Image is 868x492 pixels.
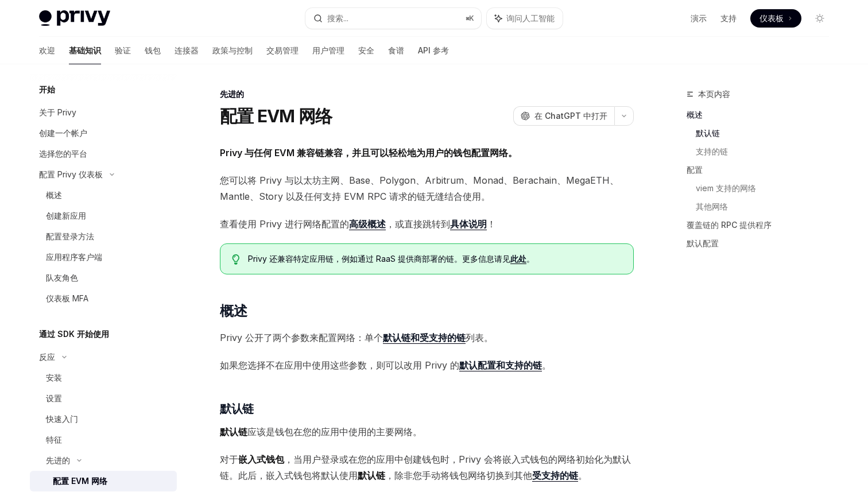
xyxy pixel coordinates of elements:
[358,45,374,55] font: 安全
[220,106,332,126] font: 配置 EVM 网络
[46,393,62,403] font: 设置
[532,470,578,481] font: 受支持的链
[696,142,838,161] a: 支持的链
[534,111,607,121] font: 在 ChatGPT 中打开
[30,123,177,144] a: 创建一个帐户
[696,128,720,138] font: 默认链
[487,8,563,29] button: 询问人工智能
[506,13,555,23] font: 询问人工智能
[30,471,177,491] a: 配置 EVM 网络
[388,45,404,55] font: 食谱
[687,216,838,234] a: 覆盖链的 RPC 提供程序
[39,149,87,158] font: 选择您的平台
[247,426,266,437] font: 应该
[691,13,707,24] a: 演示
[750,9,801,28] a: 仪表板
[698,89,730,99] font: 本页内容
[266,426,422,437] font: 是钱包在您的应用中使用的主要网络。
[466,332,484,343] font: 列表
[39,84,55,94] font: 开始
[39,329,109,339] font: 通过 SDK 开始使用
[420,332,466,343] font: 受支持的链
[53,476,107,486] font: 配置 EVM 网络
[687,165,703,175] font: 配置
[212,45,253,55] font: 政策与控制
[510,254,526,264] a: 此处
[510,254,526,264] font: 此处
[312,45,344,55] font: 用户管理
[466,14,469,22] font: ⌘
[220,402,254,416] font: 默认链
[30,268,177,288] a: 队友角色
[720,13,737,24] a: 支持
[30,185,177,206] a: 概述
[220,303,247,319] font: 概述
[526,254,534,264] font: 。
[388,37,404,64] a: 食谱
[220,359,459,371] font: 如果您选择不在应用中使用这些参数，则可以改用 Privy 的
[349,218,386,230] a: 高级概述
[386,218,450,230] font: ，或直接跳转到
[696,179,838,197] a: viem 支持的网络
[459,359,542,371] a: 默认配置和支持的链
[30,367,177,388] a: 安装
[145,45,161,55] font: 钱包
[687,106,838,124] a: 概述
[266,37,299,64] a: 交易管理
[383,332,420,344] a: 默认链和
[687,238,719,248] font: 默认配置
[513,106,614,126] button: 在 ChatGPT 中打开
[115,45,131,55] font: 验证
[46,373,62,382] font: 安装
[46,414,78,424] font: 快速入门
[696,124,838,142] a: 默认链
[450,218,487,230] font: 具体说明
[220,218,349,230] font: 查看使用 Privy 进行网络配置的
[46,455,70,465] font: 先进的
[220,454,238,465] font: 对于
[69,37,101,64] a: 基础知识
[542,359,551,371] font: 。
[420,332,466,344] a: 受支持的链
[469,14,474,22] font: K
[687,220,772,230] font: 覆盖链的 RPC 提供程序
[220,175,619,202] font: 您可以将 Privy 与以太坊主网、Base、Polygon、Arbitrum、Monad、Berachain、MegaETH、Mantle、Story 以及任何支持 EVM RPC 请求的链无...
[145,37,161,64] a: 钱包
[418,37,449,64] a: API 参考
[46,273,78,282] font: 队友角色
[327,13,348,23] font: 搜索...
[696,197,838,216] a: 其他网络
[720,13,737,23] font: 支持
[46,190,62,200] font: 概述
[349,218,386,230] font: 高级概述
[696,202,728,211] font: 其他网络
[30,102,177,123] a: 关于 Privy
[238,454,284,465] font: 嵌入式钱包
[691,13,707,23] font: 演示
[46,293,88,303] font: 仪表板 MFA
[39,352,55,362] font: 反应
[39,128,87,138] font: 创建一个帐户
[248,254,510,264] font: Privy 还兼容特定应用链，例如通过 RaaS 提供商部署的链。更多信息请见
[220,332,383,343] font: Privy 公开了两个参数来配置网络：单个
[696,146,728,156] font: 支持的链
[30,429,177,450] a: 特征
[39,37,55,64] a: 欢迎
[687,161,838,179] a: 配置
[30,409,177,429] a: 快速入门
[459,359,542,371] font: 默认配置和支持的链
[220,147,517,158] font: Privy 与任何 EVM 兼容链兼容，并且可以轻松地为用户的钱包配置网络。
[383,332,420,343] font: 默认链和
[418,45,449,55] font: API 参考
[312,37,344,64] a: 用户管理
[46,435,62,444] font: 特征
[30,206,177,226] a: 创建新应用
[212,37,253,64] a: 政策与控制
[487,218,496,230] font: ！
[220,426,247,437] font: 默认链
[220,89,244,99] font: 先进的
[220,454,631,481] font: ，当用户登录或在您的应用中创建钱包时，Privy 会将嵌入式钱包的网络初始化为默认链。此后，嵌入式钱包将默认使用
[578,470,587,481] font: 。
[69,45,101,55] font: 基础知识
[305,8,481,29] button: 搜索...⌘K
